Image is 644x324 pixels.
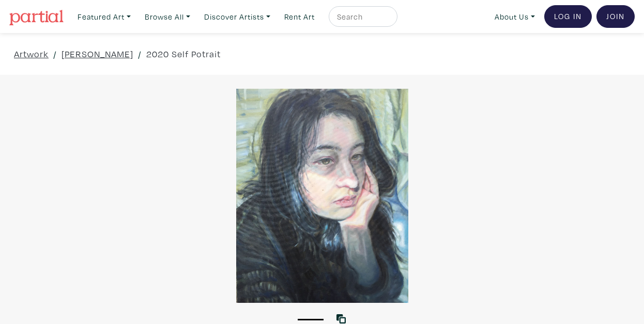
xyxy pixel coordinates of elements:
a: Rent Art [280,6,319,27]
a: 2020 Self Potrait [146,47,221,61]
input: Search [336,10,388,23]
a: Browse All [140,6,195,27]
a: Join [596,5,635,28]
button: 1 of 1 [298,319,324,320]
a: About Us [490,6,540,27]
a: Featured Art [73,6,135,27]
span: / [138,47,142,61]
span: / [53,47,57,61]
a: [PERSON_NAME] [62,47,133,61]
a: Discover Artists [200,6,275,27]
a: Log In [544,5,592,28]
a: Artwork [14,47,49,61]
